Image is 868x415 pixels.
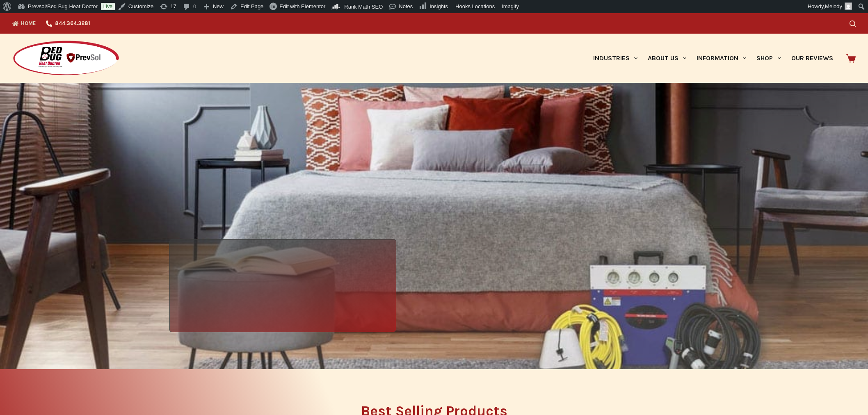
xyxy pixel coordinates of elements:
[692,34,752,83] a: Information
[12,13,41,34] a: Home
[752,34,786,83] a: Shop
[279,3,325,9] span: Edit with Elementor
[101,3,115,10] a: Live
[825,3,842,9] span: Melody
[12,40,120,77] img: Prevsol/Bed Bug Heat Doctor
[344,4,383,10] span: Rank Math SEO
[588,34,642,83] a: Industries
[786,34,838,83] a: Our Reviews
[12,13,95,34] nav: Top Menu
[850,21,856,27] button: Search
[642,34,691,83] a: About Us
[588,34,838,83] nav: Primary
[41,13,95,34] a: 844.364.3281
